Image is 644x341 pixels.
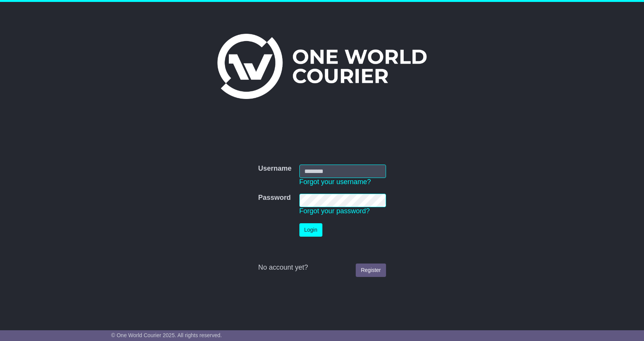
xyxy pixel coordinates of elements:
button: Login [299,223,322,237]
img: One World [217,34,427,99]
a: Forgot your password? [299,207,370,215]
label: Username [258,165,291,173]
a: Register [356,264,386,277]
a: Forgot your username? [299,178,371,186]
div: No account yet? [258,264,386,272]
span: © One World Courier 2025. All rights reserved. [111,332,222,338]
label: Password [258,194,291,202]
